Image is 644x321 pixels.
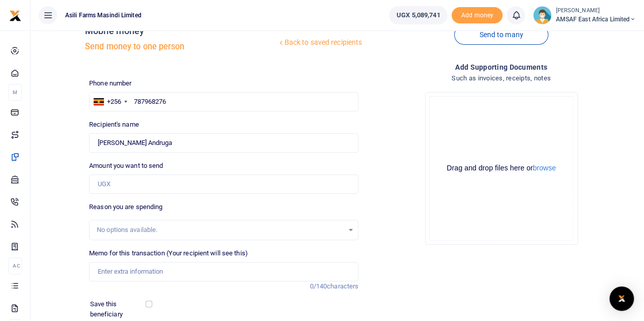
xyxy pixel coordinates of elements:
h4: Add supporting Documents [367,62,636,73]
input: Enter extra information [89,262,358,281]
h4: Such as invoices, receipts, notes [367,73,636,84]
li: Toup your wallet [452,7,502,24]
label: Recipient's name [89,120,139,130]
label: Amount you want to send [89,161,163,171]
li: M [8,84,22,101]
div: Open Intercom Messenger [609,286,634,311]
small: [PERSON_NAME] [555,7,636,15]
a: logo-small logo-large logo-large [9,11,21,19]
a: Back to saved recipients [277,34,363,52]
img: profile-user [533,6,551,24]
li: Wallet ballance [385,6,452,24]
div: +256 [107,97,121,107]
label: Reason you are spending [89,202,162,212]
label: Phone number [89,78,131,89]
div: Uganda: +256 [90,93,130,111]
a: profile-user [PERSON_NAME] AMSAF East Africa Limited [533,6,636,24]
a: UGX 5,089,741 [389,6,447,24]
span: 0/140 [310,282,327,290]
span: UGX 5,089,741 [397,10,440,20]
h4: Mobile money [85,25,276,37]
label: Save this beneficiary [90,299,148,319]
div: File Uploader [425,92,578,245]
label: Memo for this transaction (Your recipient will see this) [89,248,248,258]
a: Send to many [454,25,548,45]
input: UGX [89,174,358,194]
li: Ac [8,257,22,274]
span: Asili Farms Masindi Limited [61,11,146,20]
span: Add money [452,7,502,24]
div: Drag and drop files here or [430,163,573,173]
span: AMSAF East Africa Limited [555,15,636,24]
button: browse [533,164,556,171]
div: No options available. [97,225,344,235]
input: Enter phone number [89,92,358,111]
img: logo-small [9,10,21,22]
span: characters [327,282,358,290]
a: Add money [452,11,502,18]
h5: Send money to one person [85,42,276,52]
input: Loading name... [89,133,358,153]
